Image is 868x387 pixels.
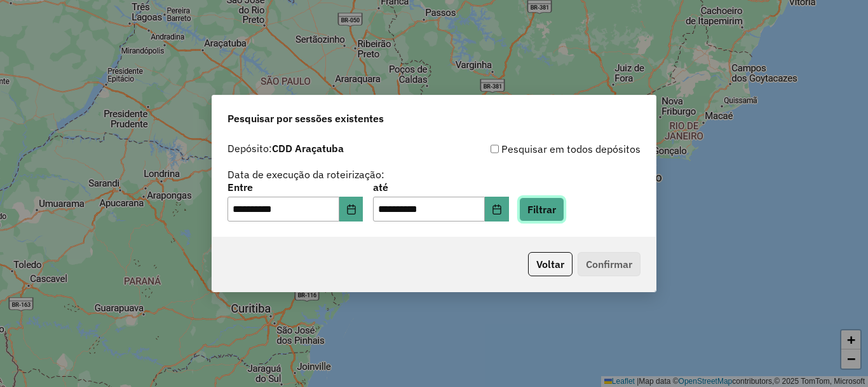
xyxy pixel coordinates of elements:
[528,252,573,276] button: Voltar
[227,141,344,156] label: Depósito:
[519,197,564,222] button: Filtrar
[227,179,363,195] label: Entre
[272,142,344,155] strong: CDD Araçatuba
[434,141,641,157] div: Pesquisar em todos depósitos
[373,179,508,195] label: até
[485,197,509,222] button: Choose Date
[227,111,384,126] span: Pesquisar por sessões existentes
[227,167,384,182] label: Data de execução da roteirização:
[339,197,363,222] button: Choose Date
